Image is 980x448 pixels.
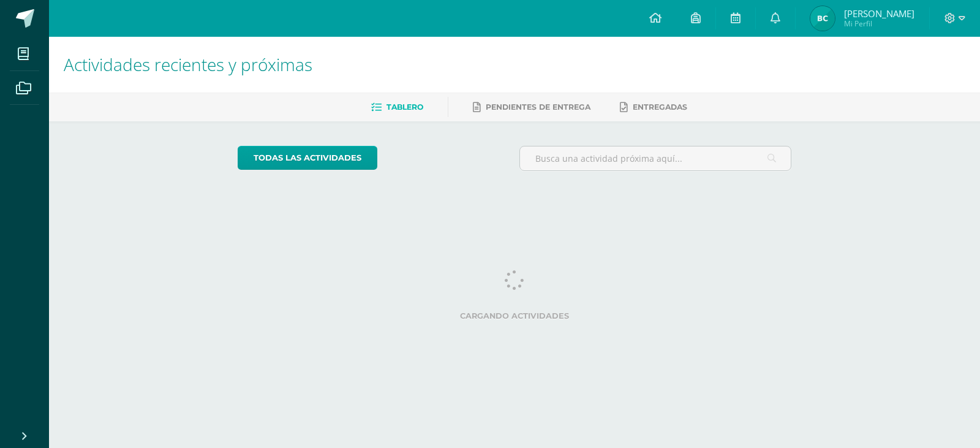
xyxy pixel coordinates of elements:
[371,97,423,117] a: Tablero
[64,53,312,76] span: Actividades recientes y próximas
[386,102,423,112] span: Tablero
[238,311,792,321] label: Cargando actividades
[520,146,791,170] input: Busca una actividad próxima aquí...
[633,102,687,112] span: Entregadas
[844,18,914,29] span: Mi Perfil
[486,102,590,112] span: Pendientes de entrega
[810,6,835,31] img: 93bc4c38f69af55cfac97482aff6c673.png
[238,146,377,170] a: todas las Actividades
[473,97,590,117] a: Pendientes de entrega
[620,97,687,117] a: Entregadas
[844,7,914,20] span: [PERSON_NAME]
